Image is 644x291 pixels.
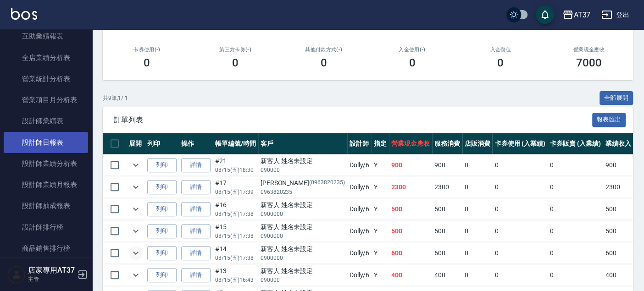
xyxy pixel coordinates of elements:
td: Y [372,198,389,220]
button: 列印 [147,268,177,282]
a: 報表匯出 [592,115,626,124]
td: 0 [492,154,548,176]
td: Y [372,176,389,198]
th: 操作 [179,133,213,154]
div: AT37 [573,9,590,21]
td: #14 [213,242,258,264]
th: 列印 [145,133,179,154]
td: 0 [462,242,493,264]
th: 營業現金應收 [389,133,432,154]
td: Dolly /6 [347,264,372,286]
th: 設計師 [347,133,372,154]
img: Logo [11,8,37,20]
a: 詳情 [181,268,211,282]
th: 卡券販賣 (入業績) [548,133,603,154]
td: 400 [389,264,432,286]
img: Person [7,265,26,284]
button: expand row [129,202,143,216]
td: 600 [389,242,432,264]
a: 互助業績報表 [4,26,88,47]
td: 0 [462,220,493,242]
h3: 0 [321,56,327,69]
td: Y [372,242,389,264]
th: 卡券使用 (入業績) [492,133,548,154]
th: 服務消費 [432,133,462,154]
td: Y [372,264,389,286]
p: 0963820235 [261,188,345,196]
p: 0900000 [261,210,345,218]
td: 0 [462,154,493,176]
button: 全部展開 [600,91,633,105]
p: 0900000 [261,254,345,262]
td: 0 [462,198,493,220]
th: 展開 [127,133,145,154]
p: 08/15 (五) 18:30 [215,166,256,174]
td: 500 [432,198,462,220]
h2: 第三方卡券(-) [202,47,269,53]
td: 0 [492,198,548,220]
th: 帳單編號/時間 [213,133,258,154]
a: 商品銷售排行榜 [4,238,88,259]
td: Dolly /6 [347,176,372,198]
td: 400 [603,264,633,286]
td: Y [372,220,389,242]
a: 詳情 [181,246,211,260]
h3: 0 [409,56,415,69]
td: 0 [492,176,548,198]
td: #13 [213,264,258,286]
a: 設計師抽成報表 [4,195,88,216]
th: 客戶 [258,133,347,154]
button: expand row [129,268,143,282]
td: 0 [548,154,603,176]
td: 0 [492,220,548,242]
p: 08/15 (五) 17:38 [215,232,256,240]
button: 列印 [147,224,177,238]
td: 400 [432,264,462,286]
h2: 卡券使用(-) [114,47,180,53]
th: 指定 [372,133,389,154]
h3: 7000 [576,56,602,69]
td: #17 [213,176,258,198]
div: 新客人 姓名未設定 [261,156,345,166]
td: 2300 [603,176,633,198]
td: 500 [389,220,432,242]
td: 600 [603,242,633,264]
td: 500 [603,220,633,242]
div: [PERSON_NAME] [261,178,345,188]
td: 0 [548,264,603,286]
button: 列印 [147,180,177,194]
a: 詳情 [181,202,211,216]
h2: 入金儲值 [467,47,534,53]
div: 新客人 姓名未設定 [261,266,345,276]
a: 全店業績分析表 [4,47,88,68]
td: #16 [213,198,258,220]
div: 新客人 姓名未設定 [261,200,345,210]
a: 營業統計分析表 [4,68,88,89]
td: 0 [492,264,548,286]
td: #21 [213,154,258,176]
button: save [536,5,554,24]
a: 設計師業績表 [4,110,88,132]
button: expand row [129,180,143,194]
td: Dolly /6 [347,220,372,242]
td: Dolly /6 [347,154,372,176]
button: 列印 [147,202,177,216]
th: 店販消費 [462,133,493,154]
td: Dolly /6 [347,198,372,220]
th: 業績收入 [603,133,633,154]
td: 0 [492,242,548,264]
button: 列印 [147,246,177,260]
p: 08/15 (五) 17:38 [215,254,256,262]
p: 共 9 筆, 1 / 1 [103,94,128,102]
td: 900 [603,154,633,176]
div: 新客人 姓名未設定 [261,222,345,232]
td: 600 [432,242,462,264]
h2: 營業現金應收 [555,47,622,53]
td: 900 [389,154,432,176]
h5: 店家專用AT37 [28,266,75,275]
p: 08/15 (五) 17:38 [215,210,256,218]
a: 詳情 [181,158,211,172]
td: #15 [213,220,258,242]
td: 500 [432,220,462,242]
td: 0 [548,242,603,264]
